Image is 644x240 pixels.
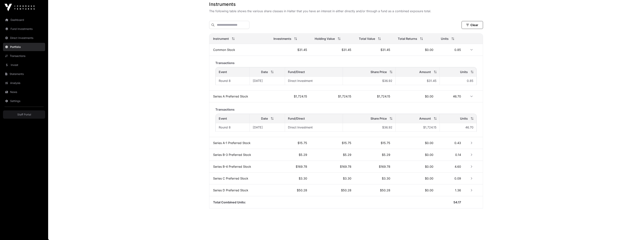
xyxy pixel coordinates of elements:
[270,161,311,173] td: $169.78
[288,70,305,74] span: Fund/Direct
[462,21,483,29] button: Clear
[250,77,285,85] td: [DATE]
[460,70,468,74] span: Units
[469,93,475,99] button: Row Expanded
[394,173,437,184] td: $0.00
[355,91,394,102] td: $1,724.15
[3,97,45,105] a: Settings
[219,116,227,121] span: Event
[359,36,375,41] span: Total Value
[3,79,45,87] a: Analysis
[261,116,268,121] span: Date
[216,77,250,85] td: Round 8
[394,44,437,56] td: $0.00
[419,116,431,121] span: Amount
[270,91,311,102] td: $1,724.15
[441,36,449,41] span: Units
[209,44,270,56] td: Common Stock
[311,184,355,196] td: $50.28
[311,161,355,173] td: $169.78
[355,44,394,56] td: $31.45
[382,125,392,129] span: $36.92
[3,34,45,42] a: Direct Investments
[455,165,461,168] span: 4.60
[3,43,45,51] a: Portfolio
[213,200,246,204] span: Total Combined Units:
[209,161,270,173] td: Series B-4 Preferred Stock
[396,123,440,132] td: $1,724.15
[209,137,270,149] td: Series A-1 Preferred Stock
[209,9,483,13] p: The following table shows the various share classes in Halter that you have an interest in either...
[469,152,475,158] button: Row Collapsed
[209,184,270,196] td: Series D Preferred Stock
[250,123,285,132] td: [DATE]
[209,91,270,102] td: Series A Preferred Stock
[455,153,461,157] span: 0.14
[394,137,437,149] td: $0.00
[355,161,394,173] td: $169.78
[315,36,335,41] span: Holding Value
[270,149,311,161] td: $5.29
[371,116,387,121] span: Share Price
[270,184,311,196] td: $50.28
[219,70,227,74] span: Event
[355,173,394,184] td: $3.30
[3,70,45,78] a: Statements
[288,79,313,83] span: Direct Investment
[469,187,475,193] button: Row Collapsed
[209,149,270,161] td: Series B-3 Preferred Stock
[3,25,45,33] a: Fund Investments
[355,184,394,196] td: $50.28
[371,70,387,74] span: Share Price
[453,94,461,98] span: 46.70
[460,116,468,121] span: Units
[311,137,355,149] td: $15.75
[469,47,475,53] button: Row Expanded
[3,110,45,119] a: Staff Portal
[311,91,355,102] td: $1,724.15
[288,125,313,129] span: Direct Investment
[355,137,394,149] td: $15.75
[3,61,45,69] a: Invest
[454,141,461,145] span: 0.43
[469,140,475,146] button: Row Collapsed
[382,79,392,83] span: $36.92
[213,36,229,41] span: Instrument
[394,161,437,173] td: $0.00
[455,188,461,192] span: 1.36
[311,149,355,161] td: $5.29
[467,79,473,83] span: 0.85
[311,44,355,56] td: $31.45
[270,137,311,149] td: $15.75
[465,125,473,129] span: 46.70
[261,70,268,74] span: Date
[454,177,461,180] span: 0.09
[453,200,461,204] span: 54.17
[311,173,355,184] td: $3.30
[209,173,270,184] td: Series C Preferred Stock
[394,91,437,102] td: $0.00
[209,1,483,7] h1: Instruments
[270,173,311,184] td: $3.30
[398,36,417,41] span: Total Returns
[469,175,475,181] button: Row Collapsed
[273,36,291,41] span: Investments
[270,44,311,56] td: $31.45
[215,108,235,111] span: Transactions
[469,164,475,170] button: Row Collapsed
[355,149,394,161] td: $5.29
[396,77,440,85] td: $31.45
[216,123,250,132] td: Round 8
[288,116,305,121] span: Fund/Direct
[5,4,35,11] img: Icehouse Ventures Logo
[394,184,437,196] td: $0.00
[3,52,45,60] a: Transactions
[394,149,437,161] td: $0.00
[419,70,431,74] span: Amount
[625,222,644,240] iframe: Chat Widget
[3,16,45,24] a: Dashboard
[454,48,461,52] span: 0.85
[215,61,235,65] span: Transactions
[3,88,45,96] a: News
